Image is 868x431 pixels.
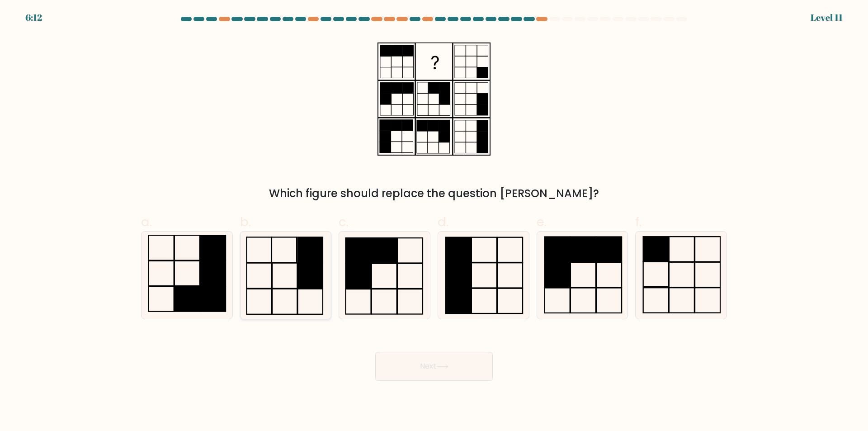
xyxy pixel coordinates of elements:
div: Level 11 [811,11,843,24]
span: f. [635,213,642,231]
span: a. [141,213,152,231]
span: b. [240,213,251,231]
span: e. [537,213,547,231]
span: d. [438,213,448,231]
span: c. [339,213,349,231]
div: 6:12 [25,11,42,24]
button: Next [375,352,493,381]
div: Which figure should replace the question [PERSON_NAME]? [146,185,722,202]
